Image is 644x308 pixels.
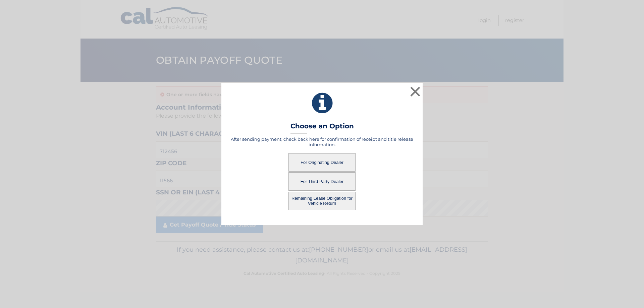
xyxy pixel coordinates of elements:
[288,172,356,191] button: For Third Party Dealer
[288,192,356,210] button: Remaining Lease Obligation for Vehicle Return
[230,136,414,147] h5: After sending payment, check back here for confirmation of receipt and title release information.
[290,122,354,134] h3: Choose an Option
[288,153,356,172] button: For Originating Dealer
[409,85,422,98] button: ×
